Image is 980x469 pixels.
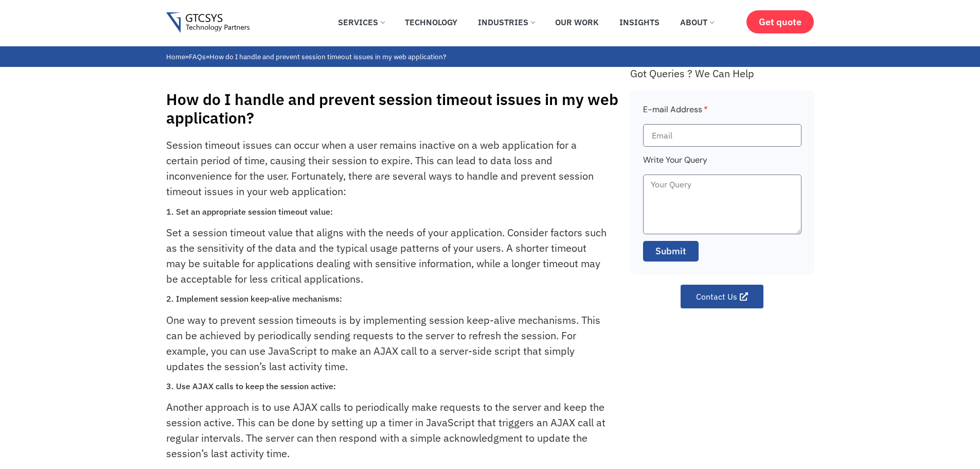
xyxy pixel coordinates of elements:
[166,294,607,304] h3: 2. Implement session keep-alive mechanisms:
[759,16,801,27] span: Get quote
[397,11,465,33] a: Technology
[470,11,542,33] a: Industries
[643,153,707,175] label: Write Your Query
[166,90,620,127] h1: How do I handle and prevent session timeout issues in my web application?
[166,399,607,461] p: Another approach is to use AJAX calls to periodically make requests to the server and keep the se...
[643,103,801,268] form: Faq Form
[643,241,699,262] button: Submit
[330,11,392,33] a: Services
[672,11,721,33] a: About
[746,10,814,33] a: Get quote
[630,67,814,80] div: Got Queries ? We Can Help
[547,11,607,33] a: Our Work
[681,285,763,308] a: Contact Us
[643,124,801,147] input: Email
[166,381,607,391] h3: 3. Use AJAX calls to keep the session active:
[166,312,607,374] p: One way to prevent session timeouts is by implementing session keep-alive mechanisms. This can be...
[166,207,607,217] h3: 1. Set an appropriate session timeout value:
[916,405,980,454] iframe: chat widget
[166,52,185,61] a: Home
[643,103,708,124] label: E-mail Address
[696,292,737,301] span: Contact Us
[612,11,667,33] a: Insights
[166,12,250,33] img: Gtcsys logo
[655,245,686,258] span: Submit
[166,137,607,199] p: Session timeout issues can occur when a user remains inactive on a web application for a certain ...
[189,52,206,61] a: FAQs
[209,52,446,61] span: How do I handle and prevent session timeout issues in my web application?
[166,225,607,287] p: Set a session timeout value that aligns with the needs of your application. Consider factors such...
[166,52,446,61] span: » »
